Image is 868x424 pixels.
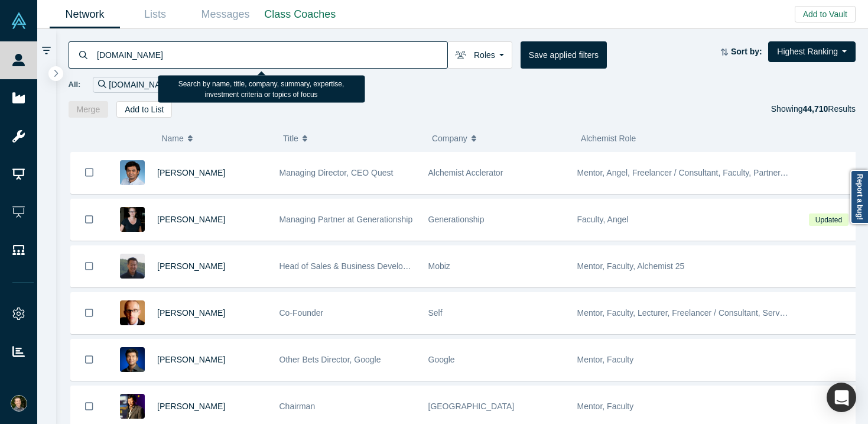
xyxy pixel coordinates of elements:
[279,261,459,271] span: Head of Sales & Business Development (interim)
[157,402,225,411] a: [PERSON_NAME]
[581,134,636,143] span: Alchemist Role
[120,160,145,185] img: Gnani Palanikumar's Profile Image
[521,41,607,69] button: Save applied filters
[771,101,856,118] div: Showing
[120,394,145,419] img: Timothy Chou's Profile Image
[157,215,225,224] a: [PERSON_NAME]
[161,126,271,151] button: Name
[428,261,450,271] span: Mobiz
[157,261,225,271] a: [PERSON_NAME]
[577,355,634,364] span: Mentor, Faculty
[279,355,381,364] span: Other Bets Director, Google
[71,199,108,240] button: Bookmark
[428,168,503,177] span: Alchemist Acclerator
[577,261,685,271] span: Mentor, Faculty, Alchemist 25
[175,78,184,92] button: Remove Filter
[850,170,868,224] a: Report a bug!
[279,215,413,224] span: Managing Partner at Generationship
[11,395,27,412] img: Ido Sarig's Account
[69,79,81,90] span: All:
[279,308,324,318] span: Co-Founder
[120,254,145,279] img: Michael Chang's Profile Image
[279,402,316,411] span: Chairman
[120,1,190,28] a: Lists
[577,215,629,224] span: Faculty, Angel
[768,41,856,62] button: Highest Ranking
[432,126,568,151] button: Company
[71,293,108,334] button: Bookmark
[161,126,183,151] span: Name
[116,101,172,118] button: Add to List
[157,308,225,318] a: [PERSON_NAME]
[795,6,856,22] button: Add to Vault
[120,207,145,232] img: Rachel Chalmers's Profile Image
[71,152,108,193] button: Bookmark
[447,41,512,69] button: Roles
[731,47,762,56] strong: Sort by:
[283,126,298,151] span: Title
[157,168,225,177] a: [PERSON_NAME]
[279,168,394,177] span: Managing Director, CEO Quest
[809,213,848,226] span: Updated
[428,215,485,224] span: Generationship
[93,77,189,93] div: [DOMAIN_NAME]
[157,355,225,364] a: [PERSON_NAME]
[120,300,145,325] img: Robert Winder's Profile Image
[577,168,831,177] span: Mentor, Angel, Freelancer / Consultant, Faculty, Partner, Lecturer, VC
[428,308,443,318] span: Self
[802,104,856,114] span: Results
[11,12,27,29] img: Alchemist Vault Logo
[71,246,108,287] button: Bookmark
[428,355,455,364] span: Google
[190,1,261,28] a: Messages
[577,402,634,411] span: Mentor, Faculty
[120,347,145,372] img: Steven Kan's Profile Image
[432,126,467,151] span: Company
[69,101,109,118] button: Merge
[283,126,420,151] button: Title
[428,402,515,411] span: [GEOGRAPHIC_DATA]
[96,41,447,69] input: Search by name, title, company, summary, expertise, investment criteria or topics of focus
[261,1,340,28] a: Class Coaches
[802,104,828,114] strong: 44,710
[50,1,120,28] a: Network
[71,339,108,380] button: Bookmark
